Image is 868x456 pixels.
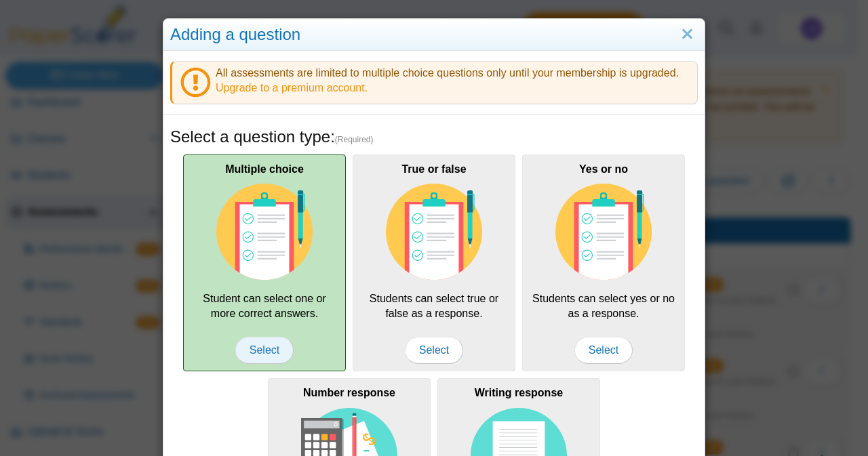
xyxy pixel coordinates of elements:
[677,23,698,46] a: Close
[335,134,374,146] span: (Required)
[401,163,466,175] b: True or false
[405,337,463,364] span: Select
[170,125,698,148] h5: Select a question type:
[303,387,395,398] b: Number response
[353,154,515,371] div: Students can select true or false as a response.
[386,184,482,280] img: item-type-multiple-choice.svg
[579,163,628,175] b: Yes or no
[555,184,652,280] img: item-type-multiple-choice.svg
[170,61,698,104] div: All assessments are limited to multiple choice questions only until your membership is upgraded.
[235,337,294,364] span: Select
[475,387,563,398] b: Writing response
[522,154,685,371] div: Students can select yes or no as a response.
[225,163,304,175] b: Multiple choice
[183,154,346,371] div: Student can select one or more correct answers.
[163,19,705,51] div: Adding a question
[216,184,313,280] img: item-type-multiple-choice.svg
[216,82,368,94] a: Upgrade to a premium account.
[574,337,633,364] span: Select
